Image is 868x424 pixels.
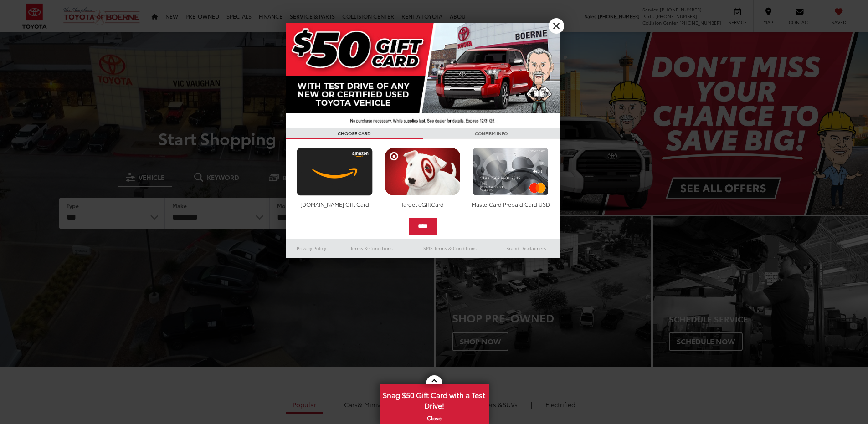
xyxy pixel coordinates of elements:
img: targetcard.png [382,148,463,196]
h3: CONFIRM INFO [423,128,560,139]
span: Snag $50 Gift Card with a Test Drive! [380,385,488,413]
a: Terms & Conditions [337,243,406,254]
div: [DOMAIN_NAME] Gift Card [294,200,375,208]
h3: CHOOSE CARD [286,128,423,139]
img: mastercard.png [470,148,551,196]
a: Privacy Policy [286,243,337,254]
div: MasterCard Prepaid Card USD [470,200,551,208]
img: amazoncard.png [294,148,375,196]
img: 42635_top_851395.jpg [286,23,560,128]
a: SMS Terms & Conditions [407,243,493,254]
a: Brand Disclaimers [493,243,560,254]
div: Target eGiftCard [382,200,463,208]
